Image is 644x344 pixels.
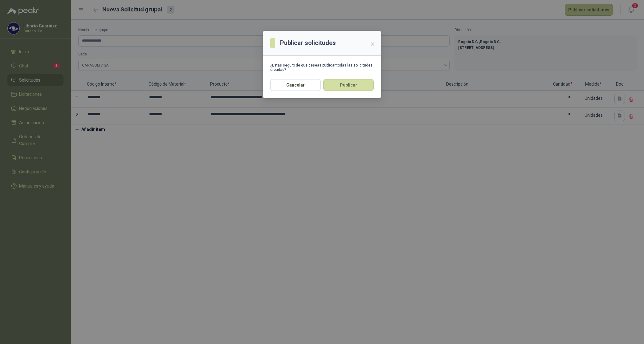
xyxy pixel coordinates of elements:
h3: Publicar solicitudes [280,38,336,48]
button: Cancelar [270,79,321,91]
span: close [370,42,375,47]
button: Publicar [323,79,374,91]
div: ¿Estás seguro de que deseas publicar todas las solicitudes creadas? [270,63,374,72]
button: Close [368,39,377,49]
